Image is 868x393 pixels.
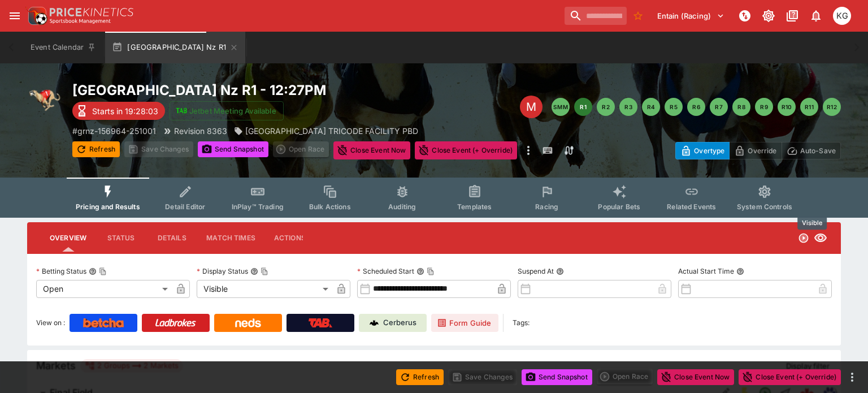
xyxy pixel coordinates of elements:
[89,267,97,275] button: Betting StatusCopy To Clipboard
[522,369,592,385] button: Send Snapshot
[565,7,627,25] input: search
[735,6,755,26] button: NOT Connected to PK
[732,98,750,116] button: R8
[755,98,773,116] button: R9
[333,141,410,159] button: Close Event Now
[797,216,827,230] div: Visible
[105,32,245,63] button: [GEOGRAPHIC_DATA] Nz R1
[146,224,197,252] button: Details
[806,6,826,26] button: Notifications
[556,267,564,275] button: Suspend At
[309,318,332,327] img: TabNZ
[675,142,841,159] div: Start From
[737,202,792,211] span: System Controls
[383,317,416,329] p: Cerberus
[92,105,158,117] p: Starts in 19:28:03
[197,280,332,298] div: Visible
[513,314,530,332] label: Tags:
[598,202,640,211] span: Popular Bets
[687,98,705,116] button: R6
[155,318,196,327] img: Ladbrokes
[833,7,851,25] div: Kevin Gutschlag
[396,369,444,385] button: Refresh
[597,98,615,116] button: R2
[798,232,809,244] svg: Open
[830,3,854,28] button: Kevin Gutschlag
[552,98,570,116] button: SMM
[657,369,734,385] button: Close Event Now
[170,101,284,120] button: Jetbet Meeting Available
[800,98,818,116] button: R11
[619,98,637,116] button: R3
[245,125,418,137] p: [GEOGRAPHIC_DATA] TRICODE FACILITY PBD
[72,81,457,99] h2: Copy To Clipboard
[197,266,248,276] p: Display Status
[261,267,268,275] button: Copy To Clipboard
[535,202,558,211] span: Racing
[416,267,424,275] button: Scheduled StartCopy To Clipboard
[5,6,25,26] button: open drawer
[748,145,776,157] p: Override
[694,145,724,157] p: Overtype
[457,202,492,211] span: Templates
[36,359,76,372] h5: Markets
[309,202,351,211] span: Bulk Actions
[665,98,683,116] button: R5
[675,142,730,159] button: Overtype
[427,267,435,275] button: Copy To Clipboard
[198,141,268,157] button: Send Snapshot
[176,105,187,116] img: jetbet-logo.svg
[779,357,836,375] button: Display filter
[782,6,802,26] button: Documentation
[359,314,427,332] a: Cerberus
[520,96,542,118] div: Edit Meeting
[650,7,731,25] button: Select Tenant
[83,318,124,327] img: Betcha
[370,318,379,327] img: Cerberus
[574,98,592,116] button: R1
[782,142,841,159] button: Auto-Save
[264,224,315,252] button: Actions
[96,224,146,252] button: Status
[736,267,744,275] button: Actual Start Time
[729,142,782,159] button: Override
[36,266,86,276] p: Betting Status
[667,202,716,211] span: Related Events
[518,266,554,276] p: Suspend At
[800,145,836,157] p: Auto-Save
[50,8,133,16] img: PriceKinetics
[85,359,179,373] div: 2 Groups 2 Markets
[27,81,63,118] img: greyhound_racing.png
[678,266,734,276] p: Actual Start Time
[250,267,258,275] button: Display StatusCopy To Clipboard
[388,202,416,211] span: Auditing
[72,141,120,157] button: Refresh
[25,5,47,27] img: PriceKinetics Logo
[739,369,841,385] button: Close Event (+ Override)
[629,7,647,25] button: No Bookmarks
[197,224,264,252] button: Match Times
[50,19,111,24] img: Sportsbook Management
[76,202,140,211] span: Pricing and Results
[597,369,653,385] div: split button
[431,314,498,332] a: Form Guide
[522,141,535,159] button: more
[710,98,728,116] button: R7
[165,202,205,211] span: Detail Editor
[845,370,859,384] button: more
[67,178,801,218] div: Event type filters
[778,98,796,116] button: R10
[235,318,261,327] img: Neds
[99,267,107,275] button: Copy To Clipboard
[72,125,156,137] p: Copy To Clipboard
[41,224,96,252] button: Overview
[814,231,827,245] svg: Visible
[36,314,65,332] label: View on :
[642,98,660,116] button: R4
[823,98,841,116] button: R12
[174,125,227,137] p: Revision 8363
[234,125,418,137] div: ASCOT PARK TRICODE FACILITY PBD
[24,32,103,63] button: Event Calendar
[232,202,284,211] span: InPlay™ Trading
[273,141,329,157] div: split button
